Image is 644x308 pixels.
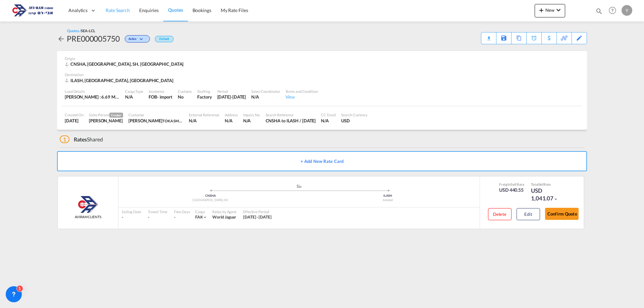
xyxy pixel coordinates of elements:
div: Terms and Condition [285,89,318,94]
span: FAK [195,214,203,220]
div: icon-magnify [595,7,603,17]
span: Rate Search [106,7,130,13]
div: Yulia Vainblat [89,118,123,124]
div: [GEOGRAPHIC_DATA], SH [122,198,299,202]
div: N/A [243,118,260,124]
div: ILASH [299,194,477,198]
div: Sailing Date [122,209,141,214]
div: CNSHA to ILASH / 29 Sep 2025 [266,118,316,124]
md-icon: icon-download [485,34,493,39]
md-icon: icon-magnify [595,7,603,15]
div: Cargo Type [125,89,143,94]
div: USD 1,041.07 [531,187,565,203]
div: USD 440.55 [499,187,524,193]
div: Rates by Agent [212,209,236,214]
div: Total Rate [531,182,565,187]
div: - [174,214,175,220]
div: Period [217,89,246,94]
div: Search Currency [341,112,368,117]
div: Moiz Askenazi [128,118,183,124]
div: Sales Coordinator [251,89,280,94]
span: CNSHA, [GEOGRAPHIC_DATA], SH, [GEOGRAPHIC_DATA] [70,61,183,67]
div: Transit Time [148,209,167,214]
span: Sell [511,182,517,186]
div: Sales Person [89,112,123,118]
div: Quote PDF is not available at this time [485,33,493,39]
div: Stuffing [197,89,212,94]
div: World Jaguar [212,214,236,220]
div: Freight Rate [499,182,524,187]
div: N/A [225,118,237,124]
div: icon-arrow-left [57,33,67,44]
span: Creator [109,113,123,118]
div: Origin [65,56,579,61]
div: N/A [251,94,280,100]
div: N/A [125,94,143,100]
div: Address [225,112,237,117]
span: Active [128,37,138,43]
div: No [178,94,192,100]
img: Aviram [78,196,98,213]
md-icon: assets/icons/custom/ship-fill.svg [295,184,303,188]
div: Incoterms [149,89,172,94]
div: - [148,214,167,220]
span: Bookings [193,7,211,13]
div: 30 Sep 2025 [217,94,246,100]
div: - import [157,94,172,100]
span: My Rate Files [221,7,248,13]
div: 16 Sep 2025 - 30 Sep 2025 [243,214,272,220]
div: Customs [178,89,192,94]
div: Ashdod [299,198,477,202]
div: Y [622,5,632,16]
span: Enquiries [139,7,159,13]
div: Cargo [195,209,208,214]
div: Change Status Here [120,33,152,44]
span: 1 [60,135,69,143]
button: icon-plus 400-fgNewicon-chevron-down [535,4,565,17]
div: PRE000005750 [67,33,120,44]
span: Help [607,5,618,16]
div: Shared [60,136,103,143]
md-icon: icon-chevron-down [554,6,562,14]
div: CC Email [321,112,336,117]
div: View [285,94,318,100]
md-icon: icon-chevron-down [553,197,558,201]
div: - [122,214,141,220]
md-icon: icon-chevron-down [203,215,207,220]
button: Delete [488,208,512,220]
div: 29 Sep 2025 [65,118,84,124]
div: Save As Template [496,33,511,44]
div: Destination [65,72,579,77]
md-icon: icon-chevron-down [138,38,146,41]
div: Customer [128,112,183,117]
img: 166978e0a5f911edb4280f3c7a976193.png [10,3,55,18]
div: [PERSON_NAME] : 6.69 MT | Volumetric Wt : 9.79 CBM | Chargeable Wt : 9.79 W/M [65,94,120,100]
div: Free Days [174,209,190,214]
div: CNSHA, Shanghai, SH, Asia Pacific [65,61,185,67]
md-icon: icon-arrow-left [57,35,65,43]
span: Analytics [68,7,88,14]
span: Quotes [168,7,183,13]
span: New [537,7,562,13]
div: Default [155,36,173,42]
div: Change Status Here [125,35,150,43]
button: + Add New Rate Card [57,151,587,171]
div: Inquiry No. [243,112,260,117]
div: FOB [149,94,157,100]
div: Load Details [65,89,120,94]
span: [DATE] - [DATE] [243,214,272,220]
div: N/A [321,118,336,124]
md-icon: icon-plus 400-fg [537,6,545,14]
span: TOKA SMART SOLUTIONS LTD [162,118,215,123]
div: N/A [189,118,219,124]
div: Effective Period [243,209,272,214]
div: Search Reference [266,112,316,117]
button: Confirm Quote [545,208,579,220]
span: Rates [74,136,87,142]
div: USD [341,118,368,124]
span: SEA-LCL [81,28,95,33]
div: Help [607,5,622,17]
span: World Jaguar [212,214,236,220]
div: CNSHA [122,194,299,198]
